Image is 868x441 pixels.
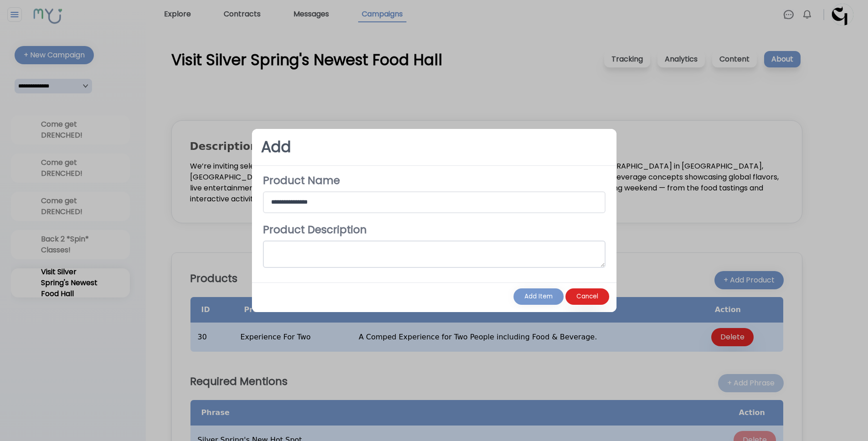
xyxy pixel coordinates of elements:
[575,292,600,301] span: Cancel
[263,173,606,188] h4: Product Name
[565,288,609,305] button: Cancel
[523,292,555,301] span: Add Item
[261,138,291,156] h3: Add
[263,222,606,237] h4: Product Description
[514,288,564,305] button: Add Item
